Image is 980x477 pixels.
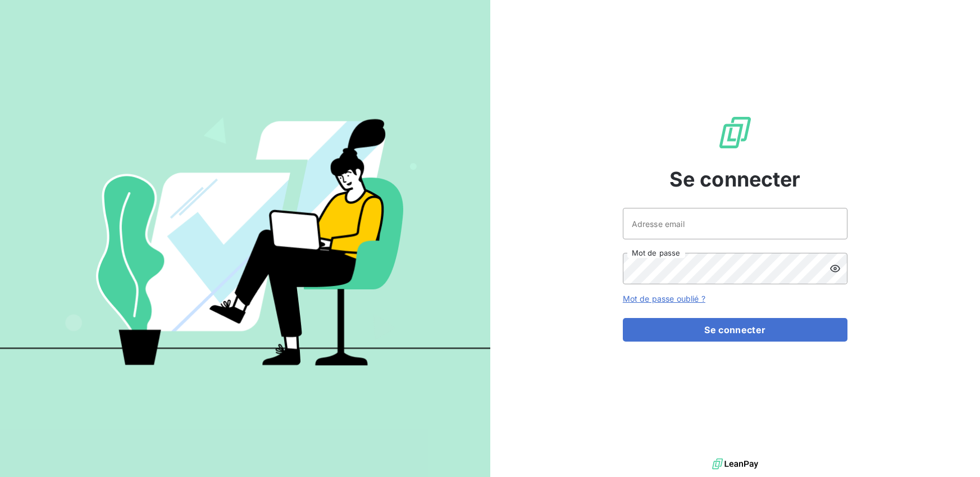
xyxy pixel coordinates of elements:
[717,115,753,151] img: Logo LeanPay
[623,318,847,342] button: Se connecter
[712,456,758,473] img: logo
[623,208,847,239] input: placeholder
[669,164,801,194] span: Se connecter
[623,294,705,303] a: Mot de passe oublié ?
